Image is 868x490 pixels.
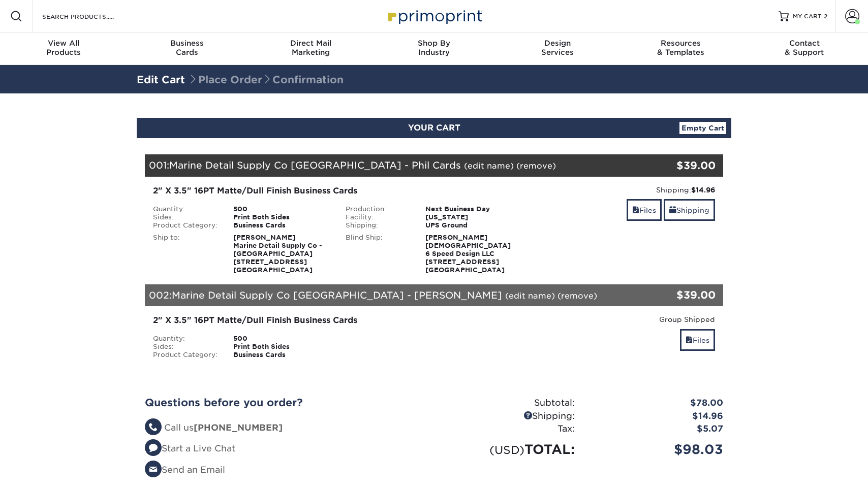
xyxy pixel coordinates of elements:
[793,12,822,21] span: MY CART
[383,5,485,27] img: Primoprint
[145,205,226,213] div: Quantity:
[434,422,582,436] div: Tax:
[2,39,126,57] div: Products
[425,234,511,274] strong: [PERSON_NAME][DEMOGRAPHIC_DATA] 6 Speed Design LLC [STREET_ADDRESS] [GEOGRAPHIC_DATA]
[145,465,225,475] a: Send an Email
[434,440,582,459] div: TOTAL:
[145,421,426,435] li: Call us
[137,74,185,86] a: Edit Cart
[516,161,556,171] a: (remove)
[619,39,742,48] span: Resources
[619,39,742,57] div: & Templates
[249,32,373,65] a: Direct MailMarketing
[226,213,338,221] div: Print Both Sides
[338,213,418,221] div: Facility:
[418,221,530,230] div: UPS Ground
[2,32,126,65] a: View AllProducts
[680,329,715,351] a: Files
[126,39,249,48] span: Business
[464,161,514,171] a: (edit name)
[226,343,338,351] div: Print Both Sides
[145,343,226,351] div: Sides:
[505,291,555,301] a: (edit name)
[373,39,496,57] div: Industry
[145,154,627,177] div: 001:
[742,39,866,57] div: & Support
[824,13,827,20] span: 2
[188,74,344,86] span: Place Order Confirmation
[664,199,715,221] a: Shipping
[169,159,461,171] span: Marine Detail Supply Co [GEOGRAPHIC_DATA] - Phil Cards
[338,221,418,230] div: Shipping:
[2,39,126,48] span: View All
[153,314,522,326] div: 2" X 3.5" 16PT Matte/Dull Finish Business Cards
[582,410,731,423] div: $14.96
[669,206,676,214] span: shipping
[126,32,249,65] a: BusinessCards
[408,123,460,133] span: YOUR CART
[582,422,731,436] div: $5.07
[418,213,530,221] div: [US_STATE]
[338,234,418,274] div: Blind Ship:
[145,284,627,307] div: 002:
[145,335,226,343] div: Quantity:
[632,206,639,214] span: files
[619,32,742,65] a: Resources& Templates
[686,336,693,344] span: files
[249,39,373,48] span: Direct Mail
[226,205,338,213] div: 500
[627,287,716,303] div: $39.00
[373,32,496,65] a: Shop ByIndustry
[495,39,619,48] span: Design
[338,205,418,213] div: Production:
[226,335,338,343] div: 500
[233,234,322,274] strong: [PERSON_NAME] Marine Detail Supply Co - [GEOGRAPHIC_DATA] [STREET_ADDRESS] [GEOGRAPHIC_DATA]
[434,397,582,410] div: Subtotal:
[627,158,716,173] div: $39.00
[145,397,426,409] h2: Questions before you order?
[126,39,249,57] div: Cards
[172,289,502,301] span: Marine Detail Supply Co [GEOGRAPHIC_DATA] - [PERSON_NAME]
[249,39,373,57] div: Marketing
[41,10,140,22] input: SEARCH PRODUCTS.....
[373,39,496,48] span: Shop By
[495,39,619,57] div: Services
[226,351,338,359] div: Business Cards
[742,32,866,65] a: Contact& Support
[489,443,524,456] small: (USD)
[145,221,226,230] div: Product Category:
[495,32,619,65] a: DesignServices
[679,122,726,134] a: Empty Cart
[627,199,662,221] a: Files
[226,221,338,230] div: Business Cards
[145,213,226,221] div: Sides:
[418,205,530,213] div: Next Business Day
[538,185,715,195] div: Shipping:
[538,314,715,324] div: Group Shipped
[582,397,731,410] div: $78.00
[3,459,86,486] iframe: Google Customer Reviews
[153,185,522,197] div: 2" X 3.5" 16PT Matte/Dull Finish Business Cards
[691,186,715,194] strong: $14.96
[434,410,582,423] div: Shipping:
[557,291,597,301] a: (remove)
[582,440,731,459] div: $98.03
[145,234,226,274] div: Ship to:
[145,351,226,359] div: Product Category:
[145,443,235,453] a: Start a Live Chat
[194,422,283,433] strong: [PHONE_NUMBER]
[742,39,866,48] span: Contact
